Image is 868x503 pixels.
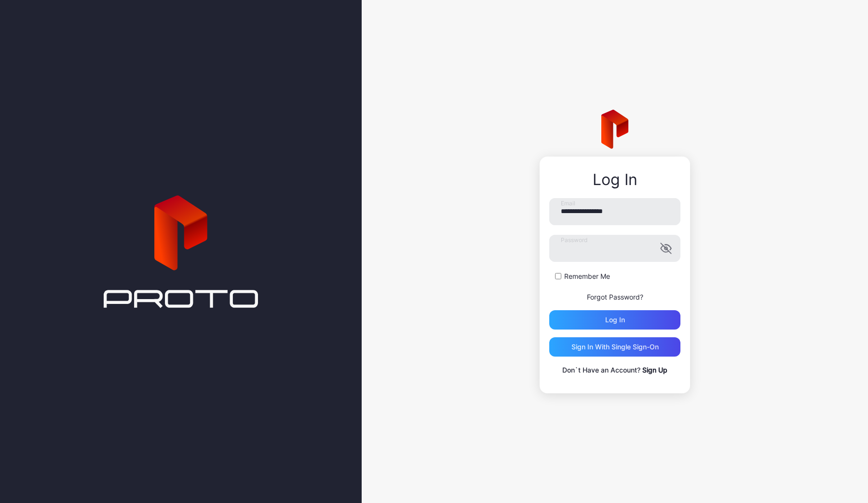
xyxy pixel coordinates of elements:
[605,316,625,324] div: Log in
[564,272,610,281] label: Remember Me
[571,343,659,351] div: Sign in With Single Sign-On
[549,310,680,330] button: Log in
[549,235,680,262] input: Password
[642,366,667,374] a: Sign Up
[549,171,680,188] div: Log In
[549,337,680,357] button: Sign in With Single Sign-On
[660,243,672,254] button: Password
[549,364,680,376] p: Don`t Have an Account?
[549,198,680,225] input: Email
[587,293,643,301] a: Forgot Password?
